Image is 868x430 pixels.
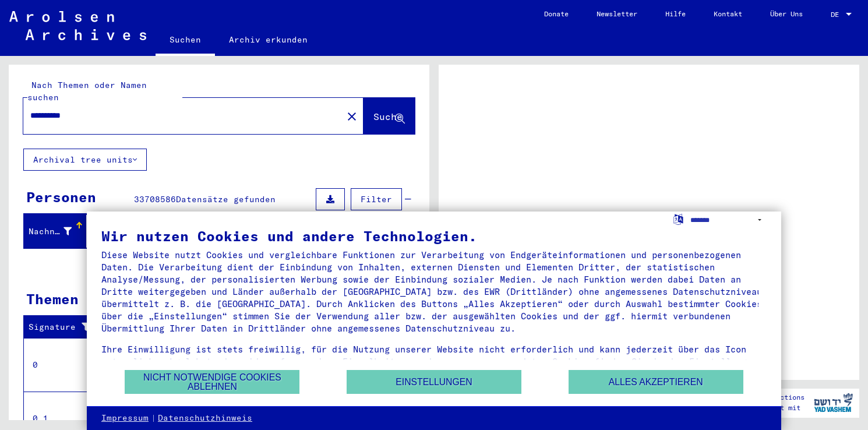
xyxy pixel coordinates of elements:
[101,249,767,334] div: Diese Website nutzt Cookies und vergleichbare Funktionen zur Verarbeitung von Endgeräteinformatio...
[23,149,147,171] button: Archival tree units
[569,370,743,394] button: Alles akzeptieren
[24,215,87,248] mat-header-cell: Nachname
[29,318,107,337] div: Signature
[373,111,403,122] span: Suche
[9,11,146,40] img: Arolsen_neg.svg
[672,213,684,224] label: Sprache auswählen
[345,110,359,124] mat-icon: close
[811,388,855,417] img: yv_logo.png
[101,229,767,243] div: Wir nutzen Cookies und andere Technologien.
[831,10,844,19] span: DE
[101,413,149,424] a: Impressum
[134,194,176,205] span: 33708586
[340,104,364,128] button: Clear
[29,321,95,333] div: Signature
[101,343,767,380] div: Ihre Einwilligung ist stets freiwillig, für die Nutzung unserer Website nicht erforderlich und ka...
[27,80,147,103] mat-label: Nach Themen oder Namen suchen
[158,413,252,424] a: Datenschutzhinweis
[351,188,402,210] button: Filter
[215,26,322,54] a: Archiv erkunden
[26,288,79,309] div: Themen
[364,98,415,134] button: Suche
[156,26,215,56] a: Suchen
[690,212,767,228] select: Sprache auswählen
[24,338,104,392] td: 0
[176,194,276,205] span: Datensätze gefunden
[347,370,521,394] button: Einstellungen
[29,222,86,241] div: Nachname
[29,225,72,238] div: Nachname
[361,194,392,205] span: Filter
[125,370,299,394] button: Nicht notwendige Cookies ablehnen
[26,186,96,207] div: Personen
